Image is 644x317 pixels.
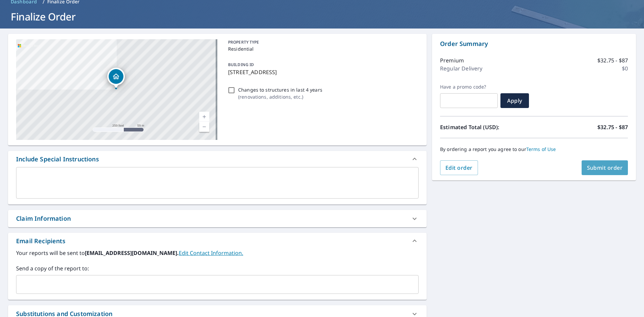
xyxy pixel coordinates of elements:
label: Have a promo code? [440,84,498,90]
label: Send a copy of the report to: [16,264,419,272]
b: [EMAIL_ADDRESS][DOMAIN_NAME]. [85,249,179,257]
p: $32.75 - $87 [597,123,628,131]
button: Apply [500,93,529,108]
p: ( renovations, additions, etc. ) [238,93,322,100]
div: Include Special Instructions [8,151,427,167]
button: Submit order [582,160,628,175]
p: Estimated Total (USD): [440,123,534,131]
p: PROPERTY TYPE [228,39,416,45]
p: Regular Delivery [440,64,482,72]
h1: Finalize Order [8,10,636,23]
span: Submit order [587,164,623,171]
p: Premium [440,56,464,64]
p: $0 [622,64,628,72]
a: Current Level 17, Zoom Out [199,122,209,132]
p: BUILDING ID [228,62,254,67]
p: Residential [228,45,416,52]
p: Order Summary [440,39,628,48]
p: Changes to structures in last 4 years [238,86,322,93]
span: Edit order [445,164,473,171]
a: Terms of Use [526,146,556,152]
label: Your reports will be sent to [16,249,419,257]
div: Claim Information [16,214,71,223]
a: Current Level 17, Zoom In [199,112,209,122]
span: Apply [506,97,524,104]
div: Email Recipients [8,233,427,249]
div: Include Special Instructions [16,155,99,164]
a: EditContactInfo [179,249,243,257]
button: Edit order [440,160,478,175]
p: By ordering a report you agree to our [440,146,628,152]
div: Dropped pin, building 1, Residential property, 17412 County Road 101 Wayzata, MN 55391 [107,68,125,89]
div: Claim Information [8,210,427,227]
div: Email Recipients [16,236,65,246]
p: $32.75 - $87 [597,56,628,64]
p: [STREET_ADDRESS] [228,68,416,76]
